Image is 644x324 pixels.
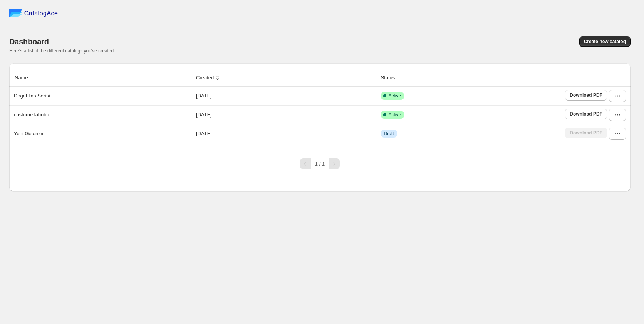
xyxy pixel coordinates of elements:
span: Dashboard [9,37,49,46]
span: CatalogAce [24,10,58,17]
p: Yeni Gelenler [14,130,44,138]
p: Dogal Tas Serisi [14,92,50,100]
button: Name [13,71,37,85]
span: Active [389,112,401,118]
td: [DATE] [194,124,378,143]
span: Download PDF [570,92,602,98]
td: [DATE] [194,87,378,105]
span: Active [389,93,401,99]
span: 1 / 1 [315,161,325,167]
span: Here's a list of the different catalogs you've created. [9,48,115,54]
button: Status [380,71,404,85]
button: Create new catalog [579,36,631,47]
a: Download PDF [565,109,607,119]
a: Download PDF [565,90,607,101]
span: Download PDF [570,111,602,117]
span: Create new catalog [584,39,626,45]
img: catalog ace [9,9,22,17]
span: Draft [384,131,394,137]
button: Created [195,71,223,85]
td: [DATE] [194,105,378,124]
p: costume labubu [14,111,49,119]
